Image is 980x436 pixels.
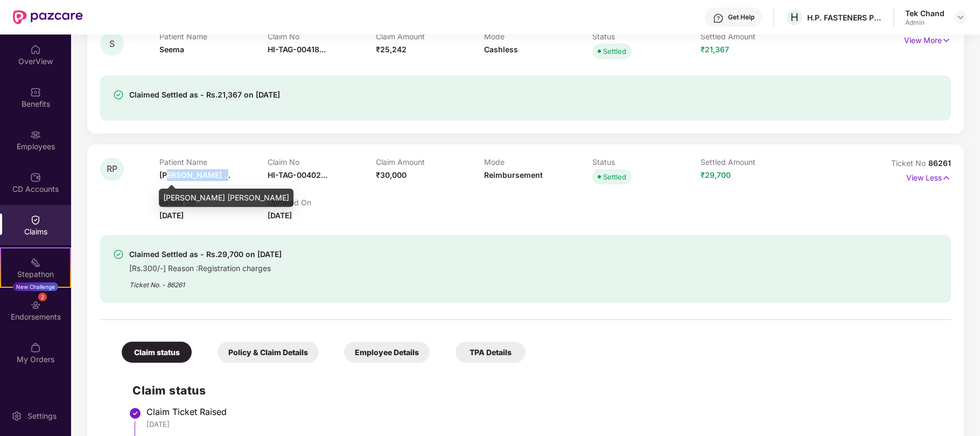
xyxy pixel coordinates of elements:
span: [PERSON_NAME] ... [159,170,230,179]
img: svg+xml;base64,PHN2ZyBpZD0iQmVuZWZpdHMiIHhtbG5zPSJodHRwOi8vd3d3LnczLm9yZy8yMDAwL3N2ZyIgd2lkdGg9Ij... [30,87,41,98]
div: Claim status [122,342,192,363]
img: svg+xml;base64,PHN2ZyB4bWxucz0iaHR0cDovL3d3dy53My5vcmcvMjAwMC9zdmciIHdpZHRoPSIyMSIgaGVpZ2h0PSIyMC... [30,257,41,268]
span: RP [107,164,117,174]
div: Employee Details [344,342,430,363]
span: ₹29,700 [701,170,731,179]
span: ₹30,000 [376,170,407,179]
span: Ticket No [891,158,928,168]
div: Policy & Claim Details [218,342,319,363]
img: svg+xml;base64,PHN2ZyBpZD0iQ2xhaW0iIHhtbG5zPSJodHRwOi8vd3d3LnczLm9yZy8yMDAwL3N2ZyIgd2lkdGg9IjIwIi... [30,214,41,225]
p: View Less [906,169,951,184]
span: S [109,39,115,49]
span: Cashless [484,45,518,54]
img: svg+xml;base64,PHN2ZyBpZD0iU3VjY2Vzcy0zMngzMiIgeG1sbnM9Imh0dHA6Ly93d3cudzMub3JnLzIwMDAvc3ZnIiB3aW... [113,89,124,100]
div: 2 [38,293,47,301]
div: TPA Details [456,342,526,363]
div: Settings [24,411,60,421]
span: Reimbursement [484,170,543,179]
img: svg+xml;base64,PHN2ZyBpZD0iSGVscC0zMngzMiIgeG1sbnM9Imh0dHA6Ly93d3cudzMub3JnLzIwMDAvc3ZnIiB3aWR0aD... [713,13,724,24]
span: ₹25,242 [376,45,407,54]
p: Updated On [268,198,376,207]
img: svg+xml;base64,PHN2ZyB4bWxucz0iaHR0cDovL3d3dy53My5vcmcvMjAwMC9zdmciIHdpZHRoPSIxNyIgaGVpZ2h0PSIxNy... [942,34,951,46]
img: svg+xml;base64,PHN2ZyBpZD0iQ0RfQWNjb3VudHMiIGRhdGEtbmFtZT0iQ0QgQWNjb3VudHMiIHhtbG5zPSJodHRwOi8vd3... [30,172,41,183]
div: Stepathon [1,269,70,280]
img: svg+xml;base64,PHN2ZyBpZD0iRW5kb3JzZW1lbnRzIiB4bWxucz0iaHR0cDovL3d3dy53My5vcmcvMjAwMC9zdmciIHdpZH... [30,300,41,310]
img: New Pazcare Logo [13,10,83,24]
p: Claim Amount [376,32,484,41]
p: Patient Name [159,32,268,41]
img: svg+xml;base64,PHN2ZyBpZD0iU3RlcC1Eb25lLTMyeDMyIiB4bWxucz0iaHR0cDovL3d3dy53My5vcmcvMjAwMC9zdmciIH... [129,407,142,420]
span: Seema [159,45,184,54]
p: Claim No [268,157,376,167]
span: HI-TAG-00402... [268,170,327,179]
p: Mode [484,32,592,41]
h2: Claim status [132,382,940,399]
span: [DATE] [268,211,292,220]
img: svg+xml;base64,PHN2ZyBpZD0iU3VjY2Vzcy0zMngzMiIgeG1sbnM9Imh0dHA6Ly93d3cudzMub3JnLzIwMDAvc3ZnIiB3aW... [113,249,124,260]
p: Mode [484,157,592,167]
img: svg+xml;base64,PHN2ZyBpZD0iU2V0dGluZy0yMHgyMCIgeG1sbnM9Imh0dHA6Ly93d3cudzMub3JnLzIwMDAvc3ZnIiB3aW... [11,411,22,421]
p: Settled Amount [701,157,809,167]
img: svg+xml;base64,PHN2ZyBpZD0iRHJvcGRvd24tMzJ4MzIiIHhtbG5zPSJodHRwOi8vd3d3LnczLm9yZy8yMDAwL3N2ZyIgd2... [956,13,965,22]
div: Claim Ticket Raised [146,406,940,417]
p: Status [592,32,701,41]
div: H.P. FASTENERS PVT. LTD. [807,12,883,23]
p: Status [592,157,701,167]
div: Settled [603,171,626,182]
span: ₹21,367 [701,45,729,54]
div: Claimed Settled as - Rs.21,367 on [DATE] [129,88,280,101]
div: Admin [905,18,944,27]
span: H [790,11,799,24]
div: [PERSON_NAME] [PERSON_NAME] [159,189,293,207]
span: [DATE] [159,211,184,220]
div: Settled [603,46,626,57]
p: Claim No [268,32,376,41]
div: Ticket No. - 86261 [129,273,282,290]
p: Claim Amount [376,157,484,167]
span: HI-TAG-00418... [268,45,326,54]
div: [Rs.300/-] Reason :Registration charges [129,261,282,273]
img: svg+xml;base64,PHN2ZyBpZD0iRW1wbG95ZWVzIiB4bWxucz0iaHR0cDovL3d3dy53My5vcmcvMjAwMC9zdmciIHdpZHRoPS... [30,129,41,140]
div: [DATE] [146,419,940,429]
p: Settled Amount [701,32,809,41]
img: svg+xml;base64,PHN2ZyBpZD0iTXlfT3JkZXJzIiBkYXRhLW5hbWU9Ik15IE9yZGVycyIgeG1sbnM9Imh0dHA6Ly93d3cudz... [30,342,41,353]
div: Get Help [728,13,754,22]
div: Claimed Settled as - Rs.29,700 on [DATE] [129,248,282,261]
p: Patient Name [159,157,268,167]
img: svg+xml;base64,PHN2ZyB4bWxucz0iaHR0cDovL3d3dy53My5vcmcvMjAwMC9zdmciIHdpZHRoPSIxNyIgaGVpZ2h0PSIxNy... [942,172,951,184]
div: New Challenge [13,282,58,291]
div: Tek Chand [905,8,944,18]
p: View More [904,32,951,46]
span: 86261 [928,158,951,168]
img: svg+xml;base64,PHN2ZyBpZD0iSG9tZSIgeG1sbnM9Imh0dHA6Ly93d3cudzMub3JnLzIwMDAvc3ZnIiB3aWR0aD0iMjAiIG... [30,44,41,55]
